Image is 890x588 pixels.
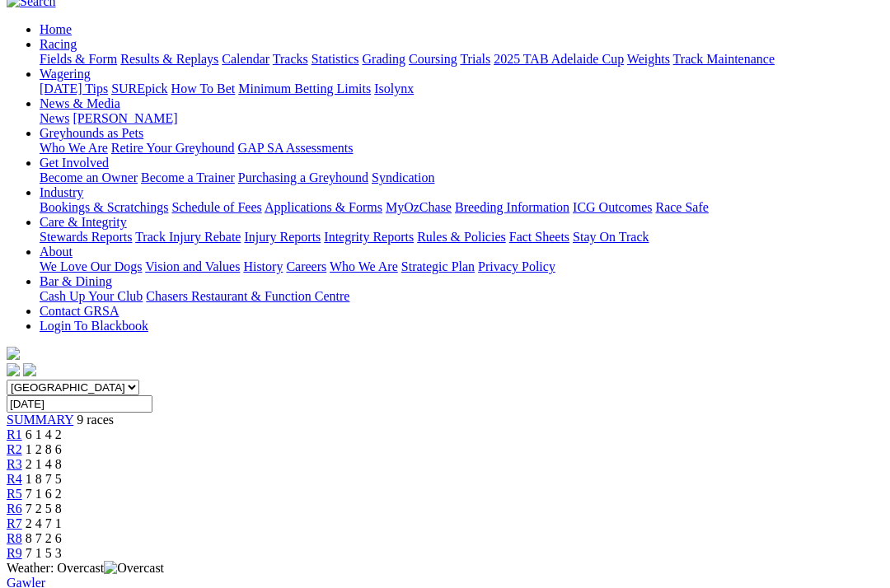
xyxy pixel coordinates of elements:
[40,289,883,304] div: Bar & Dining
[171,82,236,96] a: How To Bet
[40,67,91,81] a: Wagering
[26,457,62,471] span: 2 1 4 8
[330,259,398,273] a: Who We Are
[7,347,20,360] img: logo-grsa-white.png
[145,259,240,273] a: Vision and Values
[40,245,73,259] a: About
[26,531,62,545] span: 8 7 2 6
[40,289,143,303] a: Cash Up Your Club
[265,200,382,214] a: Applications & Forms
[7,472,22,486] a: R4
[40,274,112,288] a: Bar & Dining
[273,52,308,66] a: Tracks
[40,200,883,215] div: Industry
[40,185,83,199] a: Industry
[7,546,22,560] a: R9
[26,442,62,456] span: 1 2 8 6
[111,82,167,96] a: SUREpick
[73,111,177,125] a: [PERSON_NAME]
[238,170,368,184] a: Purchasing a Greyhound
[40,37,77,51] a: Racing
[77,413,114,427] span: 9 races
[238,82,371,96] a: Minimum Betting Limits
[26,472,62,486] span: 1 8 7 5
[40,156,109,170] a: Get Involved
[7,487,22,501] a: R5
[673,52,775,66] a: Track Maintenance
[111,141,235,155] a: Retire Your Greyhound
[655,200,708,214] a: Race Safe
[7,502,22,516] a: R6
[7,516,22,530] a: R7
[627,52,670,66] a: Weights
[238,141,354,155] a: GAP SA Assessments
[40,230,883,245] div: Care & Integrity
[7,427,22,441] a: R1
[23,363,36,376] img: twitter.svg
[7,395,152,413] input: Select date
[26,487,62,501] span: 7 1 6 2
[386,200,452,214] a: MyOzChase
[40,82,883,96] div: Wagering
[40,215,127,229] a: Care & Integrity
[7,442,22,456] a: R2
[286,259,326,273] a: Careers
[409,52,457,66] a: Coursing
[40,52,117,66] a: Fields & Form
[40,170,138,184] a: Become an Owner
[40,259,142,273] a: We Love Our Dogs
[7,363,20,376] img: facebook.svg
[40,111,69,125] a: News
[171,200,261,214] a: Schedule of Fees
[26,516,62,530] span: 2 4 7 1
[40,96,120,110] a: News & Media
[222,52,269,66] a: Calendar
[573,200,652,214] a: ICG Outcomes
[494,52,624,66] a: 2025 TAB Adelaide Cup
[40,170,883,185] div: Get Involved
[455,200,569,214] a: Breeding Information
[363,52,405,66] a: Grading
[417,230,506,244] a: Rules & Policies
[372,170,434,184] a: Syndication
[40,82,108,96] a: [DATE] Tips
[7,531,22,545] a: R8
[311,52,359,66] a: Statistics
[40,319,148,333] a: Login To Blackbook
[141,170,235,184] a: Become a Trainer
[40,141,108,155] a: Who We Are
[243,259,283,273] a: History
[104,561,164,576] img: Overcast
[26,427,62,441] span: 6 1 4 2
[40,126,143,140] a: Greyhounds as Pets
[478,259,555,273] a: Privacy Policy
[401,259,475,273] a: Strategic Plan
[135,230,241,244] a: Track Injury Rebate
[26,546,62,560] span: 7 1 5 3
[509,230,569,244] a: Fact Sheets
[26,502,62,516] span: 7 2 5 8
[374,82,414,96] a: Isolynx
[40,259,883,274] div: About
[40,52,883,67] div: Racing
[7,413,73,427] span: SUMMARY
[40,141,883,156] div: Greyhounds as Pets
[40,200,168,214] a: Bookings & Scratchings
[40,230,132,244] a: Stewards Reports
[40,22,72,36] a: Home
[324,230,414,244] a: Integrity Reports
[146,289,349,303] a: Chasers Restaurant & Function Centre
[7,457,22,471] a: R3
[460,52,490,66] a: Trials
[573,230,649,244] a: Stay On Track
[40,111,883,126] div: News & Media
